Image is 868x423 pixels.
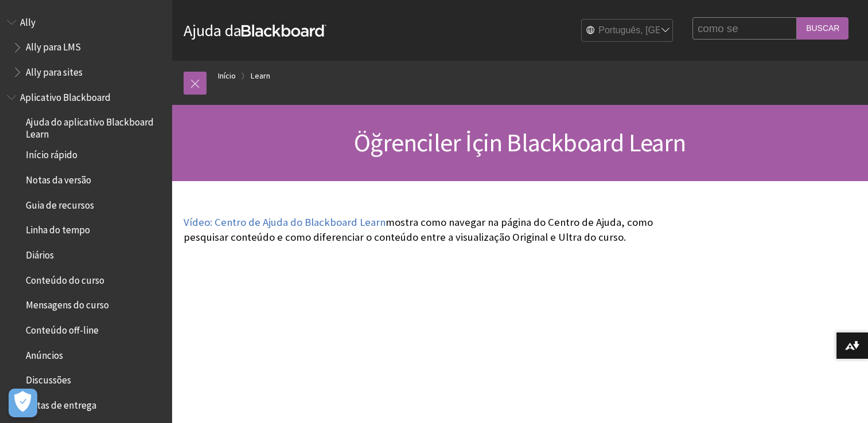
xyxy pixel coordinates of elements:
span: Linha do tempo [26,221,90,236]
span: Diários [26,245,54,261]
a: Vídeo: Centro de Ajuda do Blackboard Learn [184,216,386,229]
a: Ajuda daBlackboard [184,20,326,41]
span: Discussões [26,371,71,386]
select: Site Language Selector [582,19,674,42]
input: Buscar [797,17,848,40]
span: Conteúdo do curso [26,271,104,286]
nav: Book outline for Anthology Ally Help [7,13,165,82]
span: Datas de entrega [26,395,96,411]
span: Ally para sites [26,62,83,78]
strong: Blackboard [242,25,326,37]
span: Ally [20,13,36,28]
p: mostra como navegar na página do Centro de Ajuda, como pesquisar conteúdo e como diferenciar o co... [184,215,687,245]
a: Learn [251,69,270,83]
a: Início [218,69,236,83]
span: Conteúdo off-line [26,320,99,336]
span: Öğrenciler İçin Blackboard Learn [354,127,686,158]
span: Guia de recursos [26,195,94,211]
span: Início rápido [26,146,77,161]
span: Mensagens do curso [26,296,109,311]
span: Ally para LMS [26,38,81,53]
button: Abrir preferências [9,389,37,417]
span: Anúncios [26,346,63,361]
span: Ajuda do aplicativo Blackboard Learn [26,113,164,140]
span: Aplicativo Blackboard [20,88,111,103]
span: Notas da versão [26,170,91,186]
